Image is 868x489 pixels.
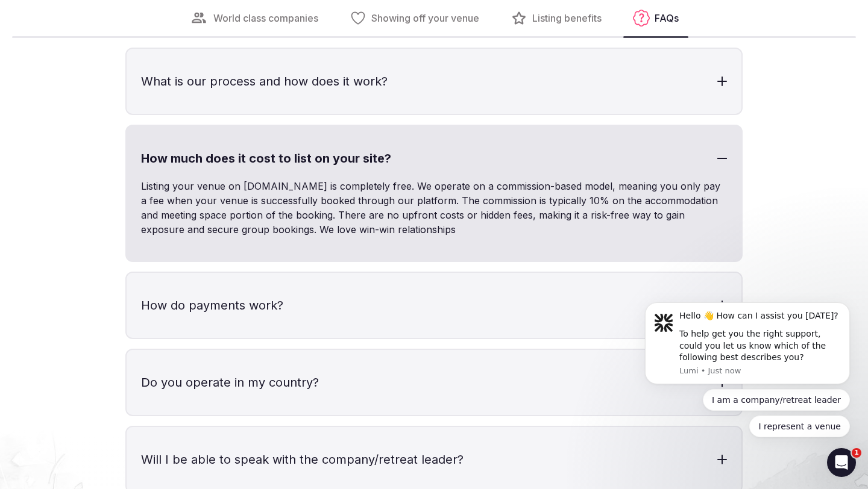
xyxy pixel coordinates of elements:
p: Listing your venue on [DOMAIN_NAME] is completely free. We operate on a commission-based model, m... [141,179,727,237]
h3: Do you operate in my country? [127,350,741,415]
span: 1 [852,448,861,458]
h3: What is our process and how does it work? [127,49,741,114]
span: Listing benefits [532,11,602,25]
span: World class companies [213,11,318,25]
span: FAQs [655,11,679,25]
h3: How much does it cost to list on your site? [127,126,741,191]
span: Showing off your venue [371,11,479,25]
h3: How do payments work? [127,273,741,338]
iframe: Intercom notifications message [627,236,868,456]
iframe: Intercom live chat [827,448,856,477]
